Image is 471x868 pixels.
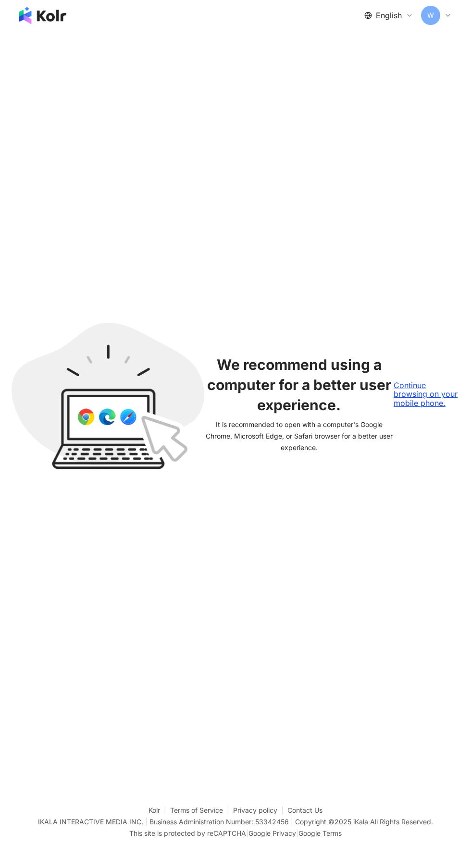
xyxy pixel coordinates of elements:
div: Continue browsing on your mobile phone. [394,381,459,407]
span: | [296,829,298,837]
span: We recommend using a computer for a better user experience. [204,355,394,415]
span: W [427,10,434,21]
a: Contact Us [287,806,322,814]
span: | [246,829,248,837]
a: Terms of Service [170,806,233,814]
a: iKala [353,818,368,826]
div: Copyright © 2025 All Rights Reserved. [295,818,433,826]
span: English [376,10,402,21]
a: Google Privacy [248,829,296,837]
span: | [145,818,148,826]
img: logo [19,7,66,24]
a: Kolr [149,806,170,814]
a: Privacy policy [233,806,287,814]
div: Business Administration Number: 53342456 [149,818,289,826]
div: IKALA INTERACTIVE MEDIA INC. [38,818,143,826]
img: unsupported-rwd [12,323,204,470]
a: Google Terms [298,829,342,837]
span: This site is protected by reCAPTCHA [129,828,342,839]
span: It is recommended to open with a computer's Google Chrome, Microsoft Edge, or Safari browser for ... [204,419,394,453]
span: | [291,818,293,826]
